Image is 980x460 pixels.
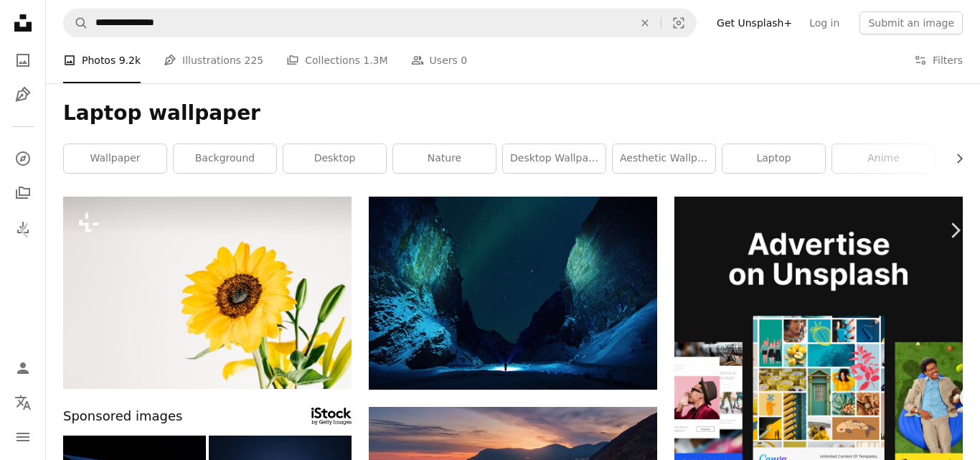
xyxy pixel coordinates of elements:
[63,9,697,37] form: Find visuals sitewide
[164,37,263,83] a: Illustrations 225
[393,144,496,173] a: nature
[9,144,37,173] a: Explore
[613,144,715,173] a: aesthetic wallpaper
[9,354,37,382] a: Log in / Sign up
[801,11,848,34] a: Log in
[9,423,37,451] button: Menu
[9,388,37,417] button: Language
[64,9,88,37] button: Search Unsplash
[722,144,825,173] a: laptop
[64,144,166,173] a: wallpaper
[461,52,467,68] span: 0
[63,197,352,389] img: a yellow sunflower in a clear vase
[9,46,37,75] a: Photos
[503,144,606,173] a: desktop wallpaper
[245,52,264,68] span: 225
[708,11,801,34] a: Get Unsplash+
[174,144,276,173] a: background
[946,144,963,173] button: scroll list to the right
[914,37,963,83] button: Filters
[369,197,657,390] img: northern lights
[411,37,468,83] a: Users 0
[629,9,661,37] button: Clear
[63,286,352,299] a: a yellow sunflower in a clear vase
[859,11,963,34] button: Submit an image
[9,80,37,109] a: Illustrations
[369,286,657,299] a: northern lights
[63,406,182,427] span: Sponsored images
[832,144,935,173] a: anime
[283,144,386,173] a: desktop
[286,37,387,83] a: Collections 1.3M
[661,9,696,37] button: Visual search
[930,161,980,299] a: Next
[63,100,963,126] h1: Laptop wallpaper
[363,52,387,68] span: 1.3M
